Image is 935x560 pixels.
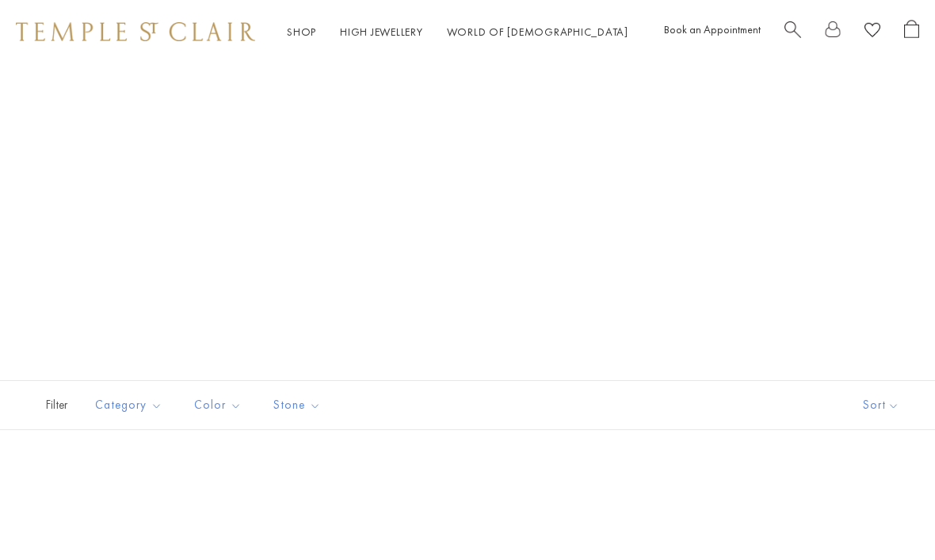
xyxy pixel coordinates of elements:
span: Category [87,395,174,415]
a: Book an Appointment [664,22,761,36]
a: Search [784,20,801,44]
a: ShopShop [287,25,316,39]
a: World of [DEMOGRAPHIC_DATA]World of [DEMOGRAPHIC_DATA] [447,25,628,39]
button: Color [182,387,254,423]
nav: Main navigation [287,22,628,42]
span: Stone [265,395,333,415]
button: Show sort by [827,381,935,429]
a: View Wishlist [864,20,880,44]
button: Category [83,387,174,423]
a: Open Shopping Bag [904,20,919,44]
img: Temple St. Clair [16,22,255,41]
a: High JewelleryHigh Jewellery [340,25,423,39]
button: Stone [261,387,333,423]
span: Color [186,395,254,415]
